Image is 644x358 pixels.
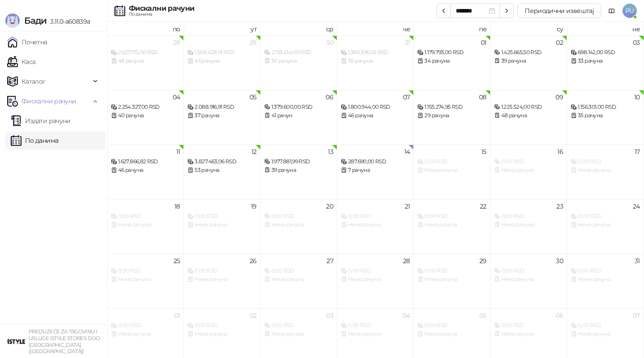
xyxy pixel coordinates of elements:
[414,199,490,254] td: 2025-08-22
[633,203,640,209] div: 24
[403,258,410,264] div: 28
[264,330,333,338] div: Нема рачуна
[250,94,257,100] div: 05
[264,166,333,175] div: 39 рачуна
[5,13,20,28] img: Logo
[479,258,487,264] div: 29
[107,90,184,145] td: 2025-08-04
[341,221,410,229] div: Нема рачуна
[337,145,414,199] td: 2025-08-14
[567,199,644,254] td: 2025-08-24
[264,221,333,229] div: Нема рачуна
[494,57,563,65] div: 39 рачуна
[417,330,486,338] div: Нема рачуна
[187,221,256,229] div: Нема рачуна
[571,48,640,57] div: 698.142,00 RSD
[111,330,180,338] div: Нема рачуна
[494,103,563,111] div: 1.225.524,00 RSD
[417,111,486,120] div: 29 рачуна
[337,35,414,90] td: 2025-07-31
[494,321,563,330] div: 0,00 RSD
[184,254,260,308] td: 2025-08-26
[341,57,410,65] div: 35 рачуна
[261,35,337,90] td: 2025-07-30
[341,166,410,175] div: 7 рачуна
[567,254,644,308] td: 2025-08-31
[111,57,180,65] div: 48 рачуна
[111,221,180,229] div: Нема рачуна
[633,312,640,319] div: 07
[264,212,333,221] div: 0,00 RSD
[341,321,410,330] div: 0,00 RSD
[633,39,640,46] div: 03
[187,212,256,221] div: 0,00 RSD
[494,111,563,120] div: 48 рачуна
[111,275,180,284] div: Нема рачуна
[111,103,180,111] div: 2.254.327,00 RSD
[405,203,410,209] div: 21
[417,275,486,284] div: Нема рачуна
[187,111,256,120] div: 37 рачуна
[250,312,257,319] div: 02
[491,199,567,254] td: 2025-08-23
[417,103,486,111] div: 1.155.274,95 RSD
[556,258,563,264] div: 30
[494,267,563,275] div: 0,00 RSD
[337,90,414,145] td: 2025-08-07
[337,21,414,35] th: че
[555,312,563,319] div: 06
[414,35,490,90] td: 2025-08-01
[491,35,567,90] td: 2025-08-02
[187,321,256,330] div: 0,00 RSD
[494,275,563,284] div: Нема рачуна
[111,111,180,120] div: 40 рачуна
[261,90,337,145] td: 2025-08-06
[107,199,184,254] td: 2025-08-18
[21,72,46,90] span: Каталог
[635,258,640,264] div: 31
[129,5,194,12] div: Фискални рачуни
[571,330,640,338] div: Нема рачуна
[417,48,486,57] div: 1.179.793,00 RSD
[250,258,257,264] div: 26
[341,267,410,275] div: 0,00 RSD
[173,94,180,100] div: 04
[337,199,414,254] td: 2025-08-21
[556,39,563,46] div: 02
[11,132,58,149] a: По данима
[261,145,337,199] td: 2025-08-13
[326,258,333,264] div: 27
[417,212,486,221] div: 0,00 RSD
[184,35,260,90] td: 2025-07-29
[129,12,194,17] div: По данима
[264,275,333,284] div: Нема рачуна
[341,158,410,166] div: 287.690,00 RSD
[571,111,640,120] div: 35 рачуна
[111,321,180,330] div: 0,00 RSD
[184,199,260,254] td: 2025-08-19
[107,35,184,90] td: 2025-07-28
[605,4,619,18] a: Документација
[341,212,410,221] div: 0,00 RSD
[567,21,644,35] th: не
[417,221,486,229] div: Нема рачуна
[187,57,256,65] div: 45 рачуна
[491,21,567,35] th: су
[494,166,563,175] div: Нема рачуна
[326,39,333,46] div: 30
[7,33,47,51] a: Почетна
[417,321,486,330] div: 0,00 RSD
[571,103,640,111] div: 1.156.301,00 RSD
[403,94,410,100] div: 07
[261,21,337,35] th: ср
[187,166,256,175] div: 53 рачуна
[250,39,257,46] div: 29
[494,212,563,221] div: 0,00 RSD
[21,92,76,110] span: Фискални рачуни
[480,203,487,209] div: 22
[571,221,640,229] div: Нема рачуна
[187,48,256,57] div: 1.509.428,91 RSD
[187,267,256,275] div: 0,00 RSD
[481,39,487,46] div: 01
[417,166,486,175] div: Нема рачуна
